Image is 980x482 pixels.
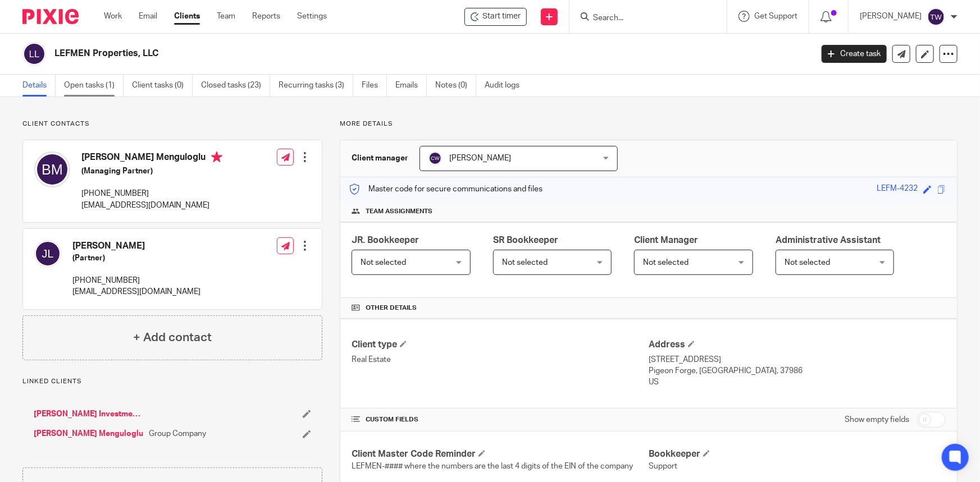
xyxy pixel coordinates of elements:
[81,188,222,199] p: [PHONE_NUMBER]
[104,11,122,22] a: Work
[649,462,677,470] span: Support
[449,154,511,162] span: [PERSON_NAME]
[252,11,280,22] a: Reports
[366,304,417,313] span: Other details
[361,259,406,267] span: Not selected
[649,365,946,377] p: Pigeon Forge, [GEOGRAPHIC_DATA], 37986
[72,286,200,297] p: [EMAIL_ADDRESS][DOMAIN_NAME]
[352,339,649,351] h4: Client type
[211,152,222,163] i: Primary
[81,152,222,166] h4: [PERSON_NAME] Menguloglu
[22,42,46,66] img: svg%3E
[349,183,543,195] p: Master code for secure communications and files
[22,9,79,24] img: Pixie
[133,329,212,346] h4: + Add contact
[54,48,655,59] h2: LEFMEN Properties, LLC
[482,11,521,22] span: Start timer
[34,428,143,439] a: [PERSON_NAME] Menguloglu
[649,377,946,388] p: US
[785,259,830,267] span: Not selected
[366,207,432,216] span: Team assignments
[297,11,327,22] a: Settings
[493,236,558,245] span: SR Bookkeeper
[139,11,157,22] a: Email
[174,11,200,22] a: Clients
[352,415,649,424] h4: CUSTOM FIELDS
[860,11,922,22] p: [PERSON_NAME]
[64,75,124,97] a: Open tasks (1)
[435,75,476,97] a: Notes (0)
[149,428,206,439] span: Group Company
[81,200,222,211] p: [EMAIL_ADDRESS][DOMAIN_NAME]
[429,152,442,165] img: svg%3E
[485,75,528,97] a: Audit logs
[649,339,946,351] h4: Address
[34,152,70,187] img: svg%3E
[845,414,909,425] label: Show empty fields
[72,240,200,252] h4: [PERSON_NAME]
[649,448,946,460] h4: Bookkeeper
[34,408,145,420] a: [PERSON_NAME] Investment Group
[22,120,322,128] p: Client contacts
[362,75,387,97] a: Files
[217,11,235,22] a: Team
[72,253,200,264] h5: (Partner)
[34,240,61,267] img: svg%3E
[776,236,881,245] span: Administrative Assistant
[634,236,698,245] span: Client Manager
[464,8,527,26] div: LEFMEN Properties, LLC
[352,236,419,245] span: JR. Bookkeeper
[279,75,353,97] a: Recurring tasks (3)
[352,354,649,365] p: Real Estate
[201,75,270,97] a: Closed tasks (23)
[643,259,689,267] span: Not selected
[877,183,918,196] div: LEFM-4232
[132,75,193,97] a: Client tasks (0)
[352,153,408,164] h3: Client manager
[592,13,693,24] input: Search
[72,275,200,286] p: [PHONE_NUMBER]
[395,75,427,97] a: Emails
[649,354,946,365] p: [STREET_ADDRESS]
[22,377,322,386] p: Linked clients
[352,462,633,470] span: LEFMEN-#### where the numbers are the last 4 digits of the EIN of the company
[22,75,56,97] a: Details
[502,259,548,267] span: Not selected
[340,120,958,128] p: More details
[754,12,797,20] span: Get Support
[352,448,649,460] h4: Client Master Code Reminder
[81,166,222,177] h5: (Managing Partner)
[927,8,945,26] img: svg%3E
[822,45,887,63] a: Create task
